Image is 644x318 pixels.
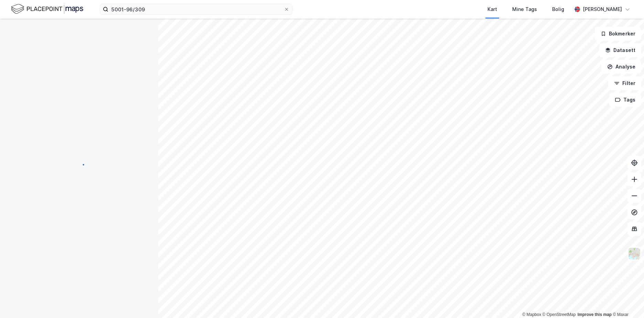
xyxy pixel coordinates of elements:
[543,312,576,317] a: OpenStreetMap
[512,5,537,13] div: Mine Tags
[552,5,564,13] div: Bolig
[628,247,641,260] img: Z
[610,285,644,318] div: Kontrollprogram for chat
[487,5,497,13] div: Kart
[578,312,612,317] a: Improve this map
[608,76,641,90] button: Filter
[601,60,641,74] button: Analyse
[595,27,641,41] button: Bokmerker
[74,159,85,170] img: spinner.a6d8c91a73a9ac5275cf975e30b51cfb.svg
[108,4,284,14] input: Søk på adresse, matrikkel, gårdeiere, leietakere eller personer
[583,5,622,13] div: [PERSON_NAME]
[599,43,641,57] button: Datasett
[610,285,644,318] iframe: Chat Widget
[522,312,541,317] a: Mapbox
[609,93,641,107] button: Tags
[11,3,83,15] img: logo.f888ab2527a4732fd821a326f86c7f29.svg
